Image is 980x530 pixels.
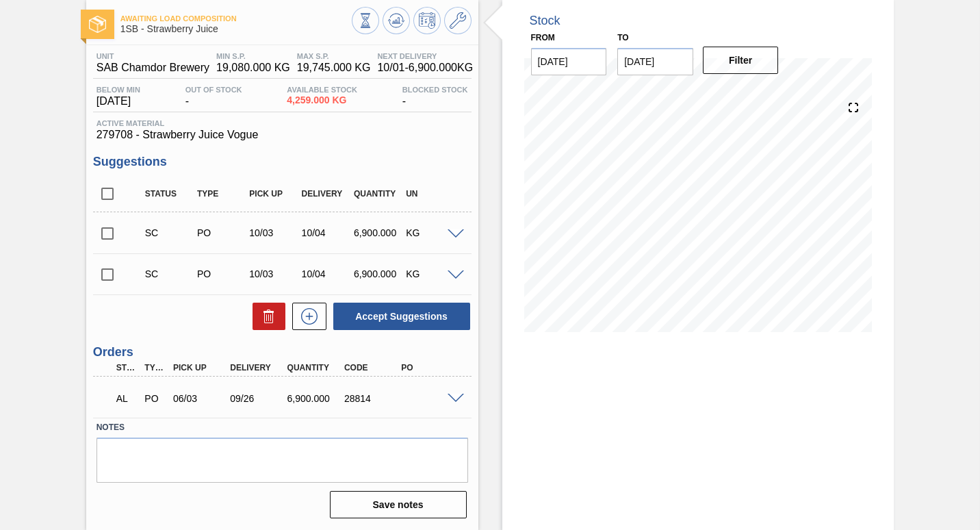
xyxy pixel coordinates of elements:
button: Filter [703,47,779,74]
button: Schedule Inventory [413,7,441,34]
button: Save notes [330,491,467,518]
div: PO [398,363,460,373]
div: Purchase order [194,268,250,279]
div: UN [402,189,459,199]
div: Step [113,363,141,373]
button: Update Chart [383,7,410,34]
div: New suggestion [285,303,326,330]
span: Awaiting Load Composition [120,14,352,23]
span: 4,259.000 KG [287,95,357,105]
div: - [399,86,472,108]
span: 10/01 - 6,900.000 KG [377,62,473,74]
label: to [617,33,628,42]
div: Suggestion Created [142,268,198,279]
div: Type [194,189,250,199]
div: 6,900.000 [284,393,346,404]
div: KG [402,268,459,279]
span: 19,080.000 KG [216,62,290,74]
div: Type [141,363,169,373]
div: Stock [530,14,560,28]
div: Delivery [298,189,354,199]
div: Delete Suggestions [246,303,285,330]
div: Status [142,189,198,199]
span: MAX S.P. [297,52,371,60]
button: Stocks Overview [352,7,379,34]
span: Active Material [96,119,468,127]
p: AL [116,393,138,404]
div: 28814 [341,393,403,404]
div: KG [402,227,459,238]
span: Below Min [96,86,140,94]
div: Quantity [284,363,346,373]
div: 10/03/2025 [246,227,302,238]
button: Accept Suggestions [333,303,470,330]
span: MIN S.P. [216,52,290,60]
div: Code [341,363,403,373]
input: mm/dd/yyyy [531,48,607,75]
div: Delivery [227,363,289,373]
div: Suggestion Created [142,227,198,238]
div: 6,900.000 [350,268,407,279]
div: Awaiting Load Composition [113,383,141,414]
span: [DATE] [96,95,140,108]
div: 06/03/2025 [170,393,232,404]
span: Out Of Stock [185,86,242,94]
label: From [531,33,555,42]
img: Ícone [89,16,106,33]
div: 09/26/2025 [227,393,289,404]
span: Unit [96,52,209,60]
div: Accept Suggestions [326,301,472,331]
span: Blocked Stock [402,86,468,94]
div: 10/04/2025 [298,268,354,279]
div: Pick up [246,189,302,199]
span: Available Stock [287,86,357,94]
span: 19,745.000 KG [297,62,371,74]
span: 279708 - Strawberry Juice Vogue [96,129,468,141]
button: Go to Master Data / General [444,7,472,34]
span: SAB Chamdor Brewery [96,62,209,74]
div: Purchase order [194,227,250,238]
span: Next Delivery [377,52,473,60]
div: 6,900.000 [350,227,407,238]
span: 1SB - Strawberry Juice [120,24,352,34]
div: - [182,86,246,108]
div: Purchase order [141,393,169,404]
div: Quantity [350,189,407,199]
div: 10/04/2025 [298,227,354,238]
label: Notes [96,418,468,438]
h3: Orders [93,345,472,359]
h3: Suggestions [93,155,472,169]
div: Pick up [170,363,232,373]
input: mm/dd/yyyy [617,48,693,75]
div: 10/03/2025 [246,268,302,279]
